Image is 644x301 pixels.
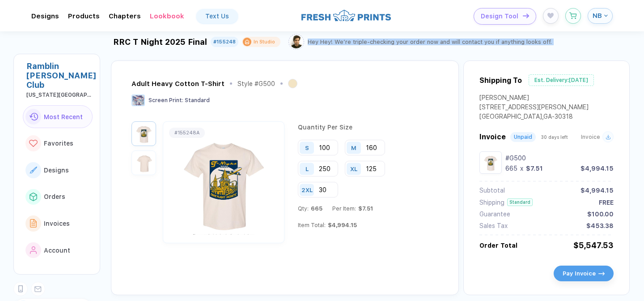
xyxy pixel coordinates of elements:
[44,220,70,227] span: Invoices
[356,205,373,212] span: $7.51
[23,212,93,235] button: link to iconInvoices
[29,113,38,120] img: link to icon
[237,80,275,87] div: Style # G500
[30,193,37,201] img: link to icon
[109,12,141,20] div: ChaptersToggle dropdown menu chapters
[301,9,391,22] img: logo
[479,222,508,229] div: Sales Tax
[587,211,614,218] div: $100.00
[526,165,543,172] div: $7.51
[44,113,83,120] span: Most Recent
[598,272,605,275] img: icon
[481,13,518,20] span: Design Tool
[351,144,356,151] div: M
[26,61,93,90] div: Ramblin Reck Club
[23,159,93,182] button: link to iconDesigns
[586,222,614,229] div: $453.38
[479,211,510,218] div: Guarantee
[505,165,517,172] div: 665
[588,8,613,24] button: NB
[185,97,210,103] span: Standard
[479,94,589,103] div: [PERSON_NAME]
[134,153,154,173] img: 1754762134816ejoef_nt_back.jpeg
[580,165,614,172] div: $4,994.15
[31,12,59,20] div: DesignsToggle dropdown menu
[68,12,100,20] div: ProductsToggle dropdown menu
[174,130,199,136] div: # 155248A
[148,97,183,103] span: Screen Print :
[581,134,600,140] span: Invoice
[254,39,275,45] div: In Studio
[479,187,505,194] div: Subtotal
[474,8,536,25] button: Design Toolicon
[44,140,73,147] span: Favorites
[479,199,504,206] div: Shipping
[482,154,500,172] img: 1754762134816vhzph_nt_front.jpeg
[131,80,225,88] div: Adult Heavy Cotton T-Shirt
[514,134,532,140] div: Unpaid
[479,103,589,113] div: [STREET_ADDRESS][PERSON_NAME]
[350,165,357,172] div: XL
[44,167,69,174] span: Designs
[23,239,93,262] button: link to iconAccount
[290,35,303,48] img: Tariq.png
[150,12,184,20] div: LookbookToggle dropdown menu chapters
[150,12,184,20] div: Lookbook
[30,246,37,254] img: link to icon
[505,155,614,162] div: #G500
[332,205,373,212] div: Per Item:
[26,92,93,98] div: Georgia Institute of Technology
[205,13,229,20] div: Text Us
[165,130,282,235] img: 1754762134816vhzph_nt_front.jpeg
[308,39,552,45] div: Hey Hey! We’re triple-checking your order now and will contact you if anything looks off.
[23,132,93,155] button: link to iconFavorites
[529,74,594,86] div: Est. Delivery: [DATE]
[305,165,309,172] div: L
[541,134,568,140] span: 30 days left
[563,270,596,277] span: Pay Invoice
[523,13,529,18] img: icon
[298,124,436,140] div: Quantity Per Size
[599,199,614,206] div: FREE
[479,242,517,249] div: Order Total
[301,186,313,193] div: 2XL
[30,219,37,228] img: link to icon
[23,105,93,129] button: link to iconMost Recent
[519,165,524,172] div: x
[213,39,236,45] div: #155248
[479,133,506,141] span: Invoice
[305,144,309,151] div: S
[298,205,322,212] div: Qty:
[23,185,93,209] button: link to iconOrders
[479,76,522,85] div: Shipping To
[554,266,614,281] button: Pay Invoiceicon
[113,37,207,47] div: RRC T Night 2025 Final
[134,124,154,144] img: 1754762134816vhzph_nt_front.jpeg
[309,205,322,212] span: 665
[30,167,37,173] img: link to icon
[479,113,589,122] div: [GEOGRAPHIC_DATA] , GA - 30318
[29,140,38,147] img: link to icon
[131,95,145,106] img: Screen Print
[196,9,238,23] a: Text Us
[326,222,357,228] span: $4,994.15
[593,12,602,20] span: NB
[507,198,533,206] div: Standard
[573,241,614,250] div: $5,547.53
[580,187,614,194] div: $4,994.15
[44,247,70,254] span: Account
[298,222,357,228] div: Item Total:
[44,193,65,200] span: Orders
